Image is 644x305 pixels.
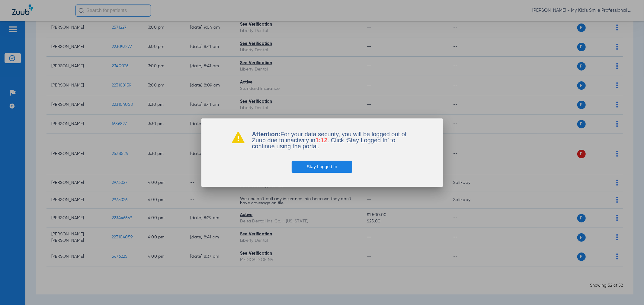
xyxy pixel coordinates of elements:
[232,131,245,143] img: warning
[614,276,644,305] iframe: Chat Widget
[292,161,352,173] button: Stay Logged In
[252,131,413,149] p: For your data security, you will be logged out of Zuub due to inactivity in . Click ‘Stay Logged ...
[252,131,280,137] b: Attention:
[316,137,328,143] span: 1:12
